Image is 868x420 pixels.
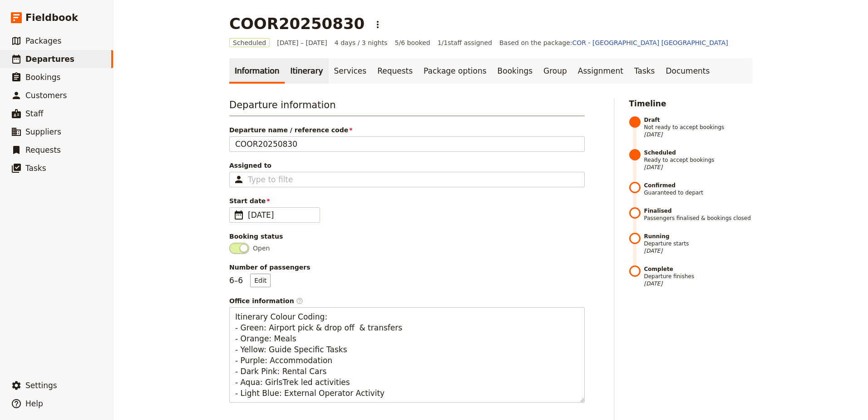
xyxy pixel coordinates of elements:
h1: COOR20250830 [229,15,365,33]
input: Assigned to [248,174,292,185]
span: 4 days / 3 nights [335,38,388,47]
span: Scheduled [229,38,270,47]
span: Based on the package: [499,38,728,47]
span: [DATE] [644,247,753,255]
a: Information [229,58,285,84]
a: Requests [372,58,418,84]
span: [DATE] – [DATE] [277,38,327,47]
span: ​ [296,297,303,305]
span: Settings [25,381,57,390]
span: Departure name / reference code [229,125,585,135]
span: Passengers finalised & bookings closed [644,207,753,222]
span: Office information [229,296,585,305]
button: Actions [370,17,385,32]
span: Number of passengers [229,263,585,272]
strong: Complete [644,265,753,273]
span: Staff [25,109,44,118]
input: Departure name / reference code [229,136,585,152]
span: [DATE] [248,210,314,220]
span: 1 / 1 staff assigned [438,38,492,47]
span: Guaranteed to depart [644,182,753,196]
a: COR - [GEOGRAPHIC_DATA] [GEOGRAPHIC_DATA] [572,39,728,46]
span: Suppliers [25,127,61,136]
a: Tasks [629,58,661,84]
span: Customers [25,91,67,100]
span: Bookings [25,73,60,82]
span: Open [253,244,270,253]
button: Number of passengers6–6 [250,274,271,287]
span: Help [25,399,43,408]
span: Packages [25,36,61,45]
textarea: Office information​ [229,307,585,403]
span: Tasks [25,164,46,173]
span: Not ready to accept bookings [644,116,753,138]
span: [DATE] [644,280,753,287]
span: ​ [233,210,244,220]
span: Departure finishes [644,265,753,287]
span: Fieldbook [25,11,78,25]
a: Package options [418,58,492,84]
strong: Draft [644,116,753,124]
a: Itinerary [285,58,328,84]
strong: Running [644,233,753,240]
h2: Timeline [629,98,753,109]
strong: Finalised [644,207,753,215]
span: Assigned to [229,161,585,170]
span: 5/6 booked [395,38,430,47]
span: Ready to accept bookings [644,149,753,171]
strong: Confirmed [644,182,753,189]
a: Services [329,58,372,84]
a: Assignment [572,58,629,84]
span: [DATE] [644,131,753,138]
span: Start date [229,196,585,205]
span: Departure starts [644,233,753,255]
span: Requests [25,145,61,155]
p: 6 – 6 [229,274,271,287]
div: Booking status [229,232,585,241]
h3: Departure information [229,98,585,116]
a: Group [538,58,572,84]
strong: Scheduled [644,149,753,156]
a: Documents [660,58,715,84]
a: Bookings [492,58,538,84]
span: Departures [25,55,74,64]
span: [DATE] [644,164,753,171]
